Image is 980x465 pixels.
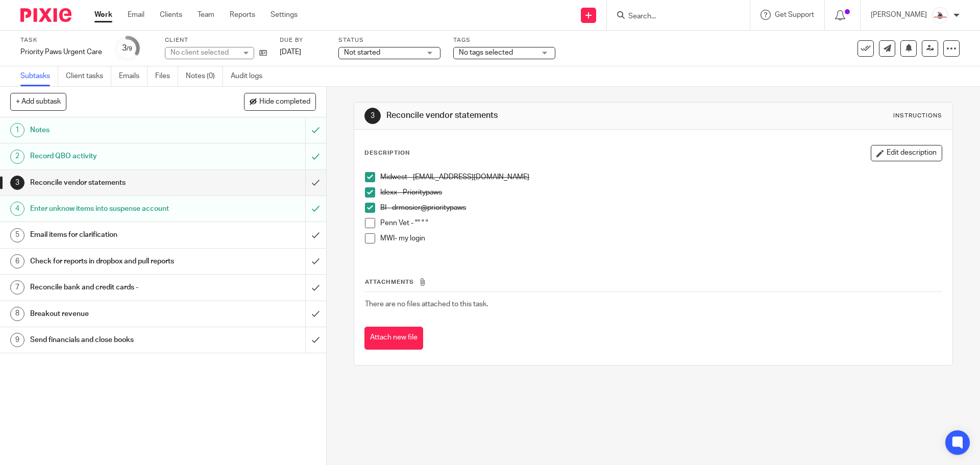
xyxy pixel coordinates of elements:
small: /9 [127,46,132,52]
label: Due by [280,36,326,44]
p: Penn Vet - "" " " [380,218,941,228]
a: Email [128,10,144,20]
h1: Breakout revenue [30,306,207,322]
a: Settings [271,10,298,20]
div: 9 [10,333,24,347]
label: Tags [453,36,555,44]
div: 3 [122,42,132,54]
label: Status [338,36,440,44]
a: Files [155,66,178,86]
a: Notes (0) [186,66,223,86]
h1: Enter unknow items into suspense account [30,201,207,216]
label: Task [20,36,102,44]
span: [DATE] [280,48,301,56]
button: + Add subtask [10,93,66,110]
p: Midwest - [EMAIL_ADDRESS][DOMAIN_NAME] [380,172,941,182]
h1: Notes [30,123,207,138]
button: Attach new file [364,327,423,350]
h1: Send financials and close books [30,332,207,348]
p: BI - drmosier@prioritypaws [380,203,941,213]
h1: Check for reports in dropbox and pull reports [30,254,207,269]
span: Attachments [365,279,414,285]
h1: Reconcile vendor statements [386,110,675,121]
span: Not started [344,49,380,56]
a: Team [198,10,214,20]
a: Audit logs [231,66,270,86]
span: Hide completed [259,98,310,106]
div: Instructions [893,112,942,120]
button: Hide completed [244,93,316,110]
h1: Record QBO activity [30,149,207,164]
input: Search [627,12,719,21]
h1: Reconcile vendor statements [30,175,207,190]
div: 7 [10,280,24,295]
a: Client tasks [66,66,111,86]
a: Clients [160,10,182,20]
div: 4 [10,202,24,216]
a: Reports [230,10,255,20]
h1: Reconcile bank and credit cards - [30,280,207,295]
span: Get Support [775,11,814,18]
div: 5 [10,228,24,242]
div: No client selected [170,47,237,58]
a: Subtasks [20,66,58,86]
div: 6 [10,254,24,268]
span: There are no files attached to this task. [365,301,488,308]
p: MWI- my login [380,233,941,243]
div: 3 [10,176,24,190]
span: No tags selected [459,49,513,56]
p: [PERSON_NAME] [871,10,927,20]
div: 8 [10,307,24,321]
p: Description [364,149,410,157]
button: Edit description [871,145,942,161]
label: Client [165,36,267,44]
div: 3 [364,108,381,124]
div: 1 [10,123,24,137]
a: Work [94,10,112,20]
h1: Email items for clarification [30,227,207,242]
a: Emails [119,66,148,86]
img: EtsyProfilePhoto.jpg [932,7,948,23]
img: Pixie [20,8,71,22]
div: Priority Paws Urgent Care [20,47,102,57]
p: Idexx - Prioritypaws [380,187,941,198]
div: 2 [10,150,24,164]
